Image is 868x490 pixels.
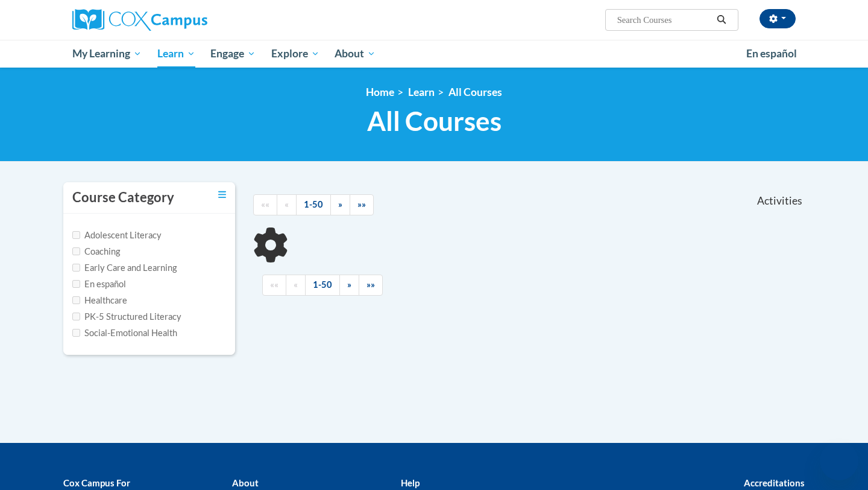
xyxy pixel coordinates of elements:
b: Help [401,477,420,488]
label: Adolescent Literacy [72,229,162,242]
span: »» [366,279,375,290]
a: Home [366,86,394,98]
label: PK-5 Structured Literacy [72,310,181,323]
a: Begining [253,194,277,215]
span: » [338,199,342,209]
a: Toggle collapse [218,188,226,202]
b: Cox Campus For [63,477,130,488]
a: All Courses [448,86,502,98]
iframe: Button to launch messaging window [820,442,858,480]
img: Cox Campus [72,9,207,31]
span: «« [270,279,278,290]
a: Learn [408,86,435,98]
input: Checkbox for Options [72,280,80,288]
input: Checkbox for Options [72,231,80,239]
a: Next [330,194,350,215]
span: My Learning [72,46,142,61]
div: Main menu [54,40,814,68]
a: 1-50 [296,194,331,215]
label: En español [72,278,126,291]
span: « [285,199,289,209]
a: Previous [286,275,306,296]
span: All Courses [367,105,502,137]
input: Checkbox for Options [72,264,80,272]
span: » [347,279,351,290]
button: Account Settings [759,9,796,28]
input: Checkbox for Options [72,247,80,255]
a: End [359,275,383,296]
span: «« [261,199,269,209]
label: Social-Emotional Health [72,326,177,340]
a: Explore [263,40,327,68]
span: En español [746,47,797,60]
span: About [335,46,376,61]
a: About [327,40,384,68]
h3: Course Category [72,188,174,207]
a: My Learning [64,40,149,68]
input: Search Courses [616,13,712,27]
a: Learn [149,40,203,68]
input: Checkbox for Options [72,313,80,320]
a: 1-50 [305,275,340,296]
a: Next [339,275,359,296]
span: Learn [157,46,195,61]
a: Begining [262,275,286,296]
span: Explore [271,46,319,61]
span: Activities [757,194,802,208]
a: En español [738,41,805,66]
label: Healthcare [72,294,127,307]
input: Checkbox for Options [72,329,80,337]
span: « [294,279,298,290]
a: Previous [277,194,297,215]
label: Coaching [72,245,120,258]
a: Cox Campus [72,9,301,31]
span: Engage [210,46,256,61]
span: »» [357,199,366,209]
b: About [232,477,259,488]
button: Search [712,13,731,27]
b: Accreditations [744,477,805,488]
a: End [350,194,374,215]
label: Early Care and Learning [72,261,177,275]
input: Checkbox for Options [72,296,80,304]
a: Engage [203,40,263,68]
